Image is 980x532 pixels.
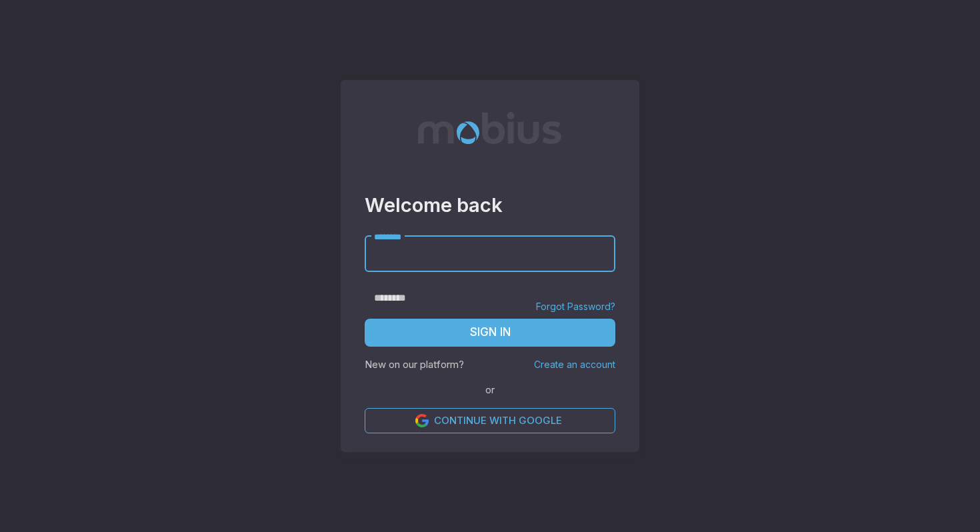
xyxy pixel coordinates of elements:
[365,191,615,220] h3: Welcome back
[482,383,498,397] span: or
[536,300,615,313] a: Forgot Password?
[534,359,615,370] a: Create an account
[365,357,464,372] p: New on our platform?
[365,408,615,433] a: Continue with Google
[365,319,615,347] button: Sign In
